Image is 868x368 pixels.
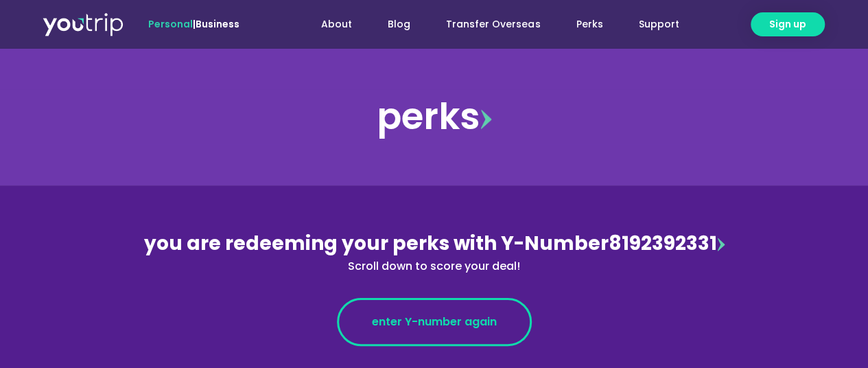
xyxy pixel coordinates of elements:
[428,12,558,37] a: Transfer Overseas
[148,17,239,31] span: |
[137,229,732,275] div: 8192392331
[558,12,620,37] a: Perks
[148,17,193,31] span: Personal
[144,230,609,257] span: you are redeeming your perks with Y-Number
[137,258,732,275] div: Scroll down to score your deal!
[303,12,370,37] a: About
[370,12,428,37] a: Blog
[196,17,239,31] a: Business
[277,12,696,37] nav: Menu
[372,314,497,330] span: enter Y-number again
[337,298,532,346] a: enter Y-number again
[751,12,825,36] a: Sign up
[620,12,696,37] a: Support
[769,17,806,32] span: Sign up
